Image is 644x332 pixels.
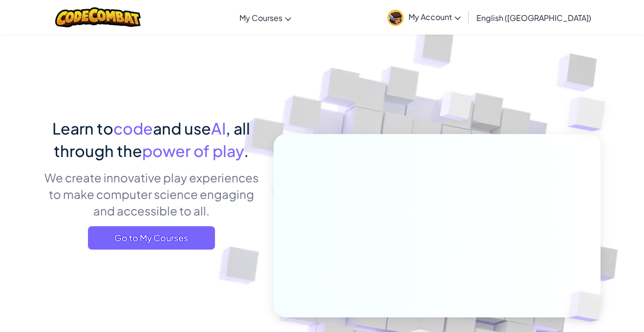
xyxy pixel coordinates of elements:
span: code [113,118,153,138]
span: power of play [142,141,244,160]
img: Overlap cubes [422,73,492,145]
span: . [244,141,249,160]
a: My Courses [235,4,296,31]
span: My Account [408,12,461,22]
p: We create innovative play experiences to make computer science engaging and accessible to all. [43,169,259,219]
img: avatar [387,10,404,26]
span: and use [153,118,211,138]
span: Learn to [52,118,113,138]
a: My Account [383,2,466,33]
span: English ([GEOGRAPHIC_DATA]) [476,13,591,23]
a: Go to My Courses [88,226,215,250]
a: English ([GEOGRAPHIC_DATA]) [472,4,596,31]
span: AI [211,118,226,138]
span: My Courses [239,13,282,23]
img: CodeCombat logo [55,7,141,27]
img: Overlap cubes [548,73,633,156]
